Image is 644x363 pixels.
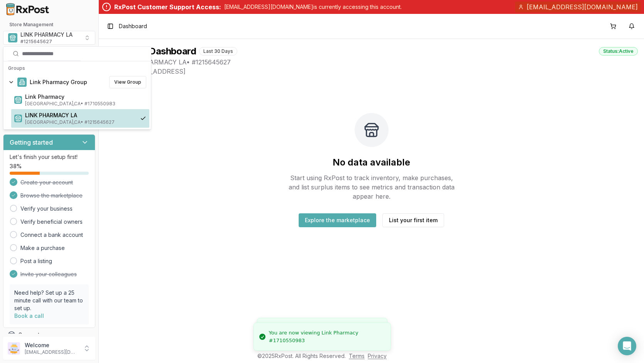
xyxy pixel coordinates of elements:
a: Book a call [14,312,44,319]
span: Dashboard [119,22,147,30]
div: Status: Active [599,47,638,56]
div: You are now viewing Link Pharmacy #1710550983 [269,329,384,344]
a: Privacy [368,353,387,359]
h3: Getting started [10,138,53,147]
h1: Store Dashboard [123,45,196,57]
span: Browse the marketplace [20,192,83,199]
div: Open Intercom Messenger [618,337,636,355]
p: [EMAIL_ADDRESS][DOMAIN_NAME] [25,349,78,355]
p: Start using RxPost to track inventory, make purchases, and list surplus items to see metrics and ... [285,173,458,201]
span: [STREET_ADDRESS] [123,67,638,76]
span: LINK PHARMACY LA [25,111,134,119]
span: [GEOGRAPHIC_DATA] , CA • # 1215645627 [25,119,134,125]
button: Explore the marketplace [299,213,376,227]
span: Invite your colleagues [20,270,77,278]
a: Make a purchase [20,244,65,252]
span: # 1215645627 [20,39,52,45]
div: Groups [5,63,149,74]
p: Welcome [25,341,78,349]
button: View Group [109,76,146,88]
p: [EMAIL_ADDRESS][DOMAIN_NAME] is currently accessing this account. [224,3,402,11]
a: Verify beneficial owners [20,218,83,226]
img: User avatar [8,342,20,355]
div: Last 30 Days [199,47,237,56]
p: Need help? Set up a 25 minute call with our team to set up. [14,289,84,312]
a: Terms [349,353,365,359]
button: List your first item [382,213,444,227]
h2: No data available [333,156,410,169]
span: [GEOGRAPHIC_DATA] , CA • # 1710550983 [25,101,146,107]
span: LINK PHARMACY LA • # 1215645627 [123,57,638,67]
span: Link Pharmacy [25,93,146,101]
span: Link Pharmacy Group [30,78,87,86]
h2: Store Management [3,22,95,28]
span: Create your account [20,179,73,186]
a: Connect a bank account [20,231,83,239]
img: RxPost Logo [3,3,52,15]
button: Select a view [3,31,95,45]
div: RxPost Customer Support Access: [114,2,221,12]
span: [EMAIL_ADDRESS][DOMAIN_NAME] [527,2,638,12]
nav: breadcrumb [119,22,147,30]
span: 38 % [10,162,22,170]
a: Post a listing [20,257,52,265]
span: LINK PHARMACY LA [20,31,73,39]
p: Let's finish your setup first! [10,153,89,161]
button: Support [3,328,95,342]
a: Verify your business [20,205,73,213]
